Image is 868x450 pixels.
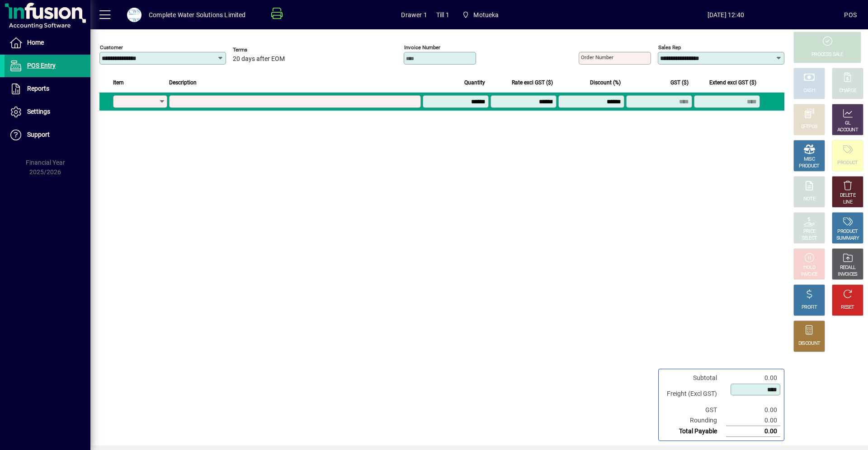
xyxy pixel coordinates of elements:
[5,101,90,123] a: Settings
[803,264,815,271] div: HOLD
[837,228,858,235] div: PRODUCT
[658,44,681,51] mat-label: Sales rep
[662,383,726,405] td: Freight (Excl GST)
[233,56,285,63] span: 20 days after EOM
[840,264,856,271] div: RECALL
[799,163,819,170] div: PRODUCT
[843,199,852,206] div: LINE
[811,51,843,58] div: PROCESS SALE
[512,78,553,88] span: Rate excl GST ($)
[27,39,44,46] span: Home
[27,85,49,92] span: Reports
[802,304,817,311] div: PROFIT
[581,54,613,60] mat-label: Order number
[233,47,287,53] span: Terms
[436,8,449,22] span: Till 1
[726,415,780,426] td: 0.00
[838,271,857,278] div: INVOICES
[837,127,858,134] div: ACCOUNT
[5,78,90,100] a: Reports
[840,192,855,199] div: DELETE
[803,88,815,94] div: CASH
[726,405,780,415] td: 0.00
[803,196,815,203] div: NOTE
[473,8,499,22] span: Motueka
[662,405,726,415] td: GST
[100,44,123,51] mat-label: Customer
[845,120,851,127] div: GL
[464,78,485,88] span: Quantity
[801,124,818,130] div: EFTPOS
[726,373,780,383] td: 0.00
[401,8,427,22] span: Drawer 1
[662,373,726,383] td: Subtotal
[458,7,503,23] span: Motueka
[149,8,246,22] div: Complete Water Solutions Limited
[113,78,124,88] span: Item
[841,304,854,311] div: RESET
[798,340,820,347] div: DISCOUNT
[404,44,440,51] mat-label: Invoice number
[837,160,858,167] div: PRODUCT
[670,78,689,88] span: GST ($)
[726,426,780,437] td: 0.00
[802,235,817,242] div: SELECT
[844,8,857,22] div: POS
[169,78,197,88] span: Description
[839,88,857,94] div: CHARGE
[5,32,90,54] a: Home
[27,131,50,138] span: Support
[27,62,56,69] span: POS Entry
[5,124,90,146] a: Support
[27,108,50,115] span: Settings
[120,7,149,23] button: Profile
[803,228,816,235] div: PRICE
[662,415,726,426] td: Rounding
[801,271,817,278] div: INVOICE
[836,235,859,242] div: SUMMARY
[607,8,844,22] span: [DATE] 12:40
[709,78,756,88] span: Extend excl GST ($)
[662,426,726,437] td: Total Payable
[590,78,621,88] span: Discount (%)
[804,156,815,163] div: MISC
